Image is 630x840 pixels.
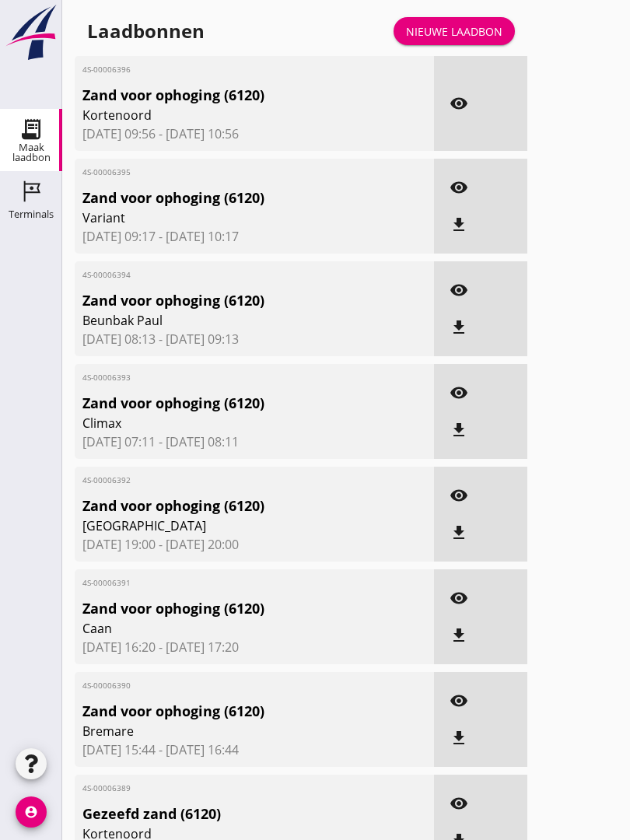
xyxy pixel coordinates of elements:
[82,124,426,143] span: [DATE] 09:56 - [DATE] 10:56
[406,23,502,40] div: Nieuwe laadbon
[82,495,369,516] span: Zand voor ophoging (6120)
[82,208,369,227] span: Variant
[82,638,426,656] span: [DATE] 16:20 - [DATE] 17:20
[450,94,468,113] i: visibility
[450,794,468,813] i: visibility
[82,722,369,740] span: Bremare
[450,486,468,505] i: visibility
[450,589,468,607] i: visibility
[87,19,205,44] div: Laadbonnen
[82,64,369,75] span: 4S-00006396
[82,516,369,535] span: [GEOGRAPHIC_DATA]
[82,187,369,208] span: Zand voor ophoging (6120)
[450,626,468,645] i: file_download
[450,691,468,710] i: visibility
[82,740,426,759] span: [DATE] 15:44 - [DATE] 16:44
[82,311,369,330] span: Beunbak Paul
[450,729,468,747] i: file_download
[394,17,515,45] a: Nieuwe laadbon
[82,432,426,451] span: [DATE] 07:11 - [DATE] 08:11
[82,290,369,311] span: Zand voor ophoging (6120)
[82,414,369,432] span: Climax
[82,803,369,824] span: Gezeefd zand (6120)
[82,227,426,246] span: [DATE] 09:17 - [DATE] 10:17
[450,215,468,234] i: file_download
[82,782,369,794] span: 4S-00006389
[82,269,369,281] span: 4S-00006394
[82,85,369,106] span: Zand voor ophoging (6120)
[450,178,468,197] i: visibility
[450,421,468,439] i: file_download
[82,474,369,486] span: 4S-00006392
[450,318,468,337] i: file_download
[82,330,426,348] span: [DATE] 08:13 - [DATE] 09:13
[82,577,369,589] span: 4S-00006391
[82,372,369,383] span: 4S-00006393
[450,523,468,542] i: file_download
[82,619,369,638] span: Caan
[450,281,468,299] i: visibility
[82,393,369,414] span: Zand voor ophoging (6120)
[16,796,47,828] i: account_circle
[82,166,369,178] span: 4S-00006395
[9,209,54,219] div: Terminals
[450,383,468,402] i: visibility
[82,680,369,691] span: 4S-00006390
[82,535,426,554] span: [DATE] 19:00 - [DATE] 20:00
[82,598,369,619] span: Zand voor ophoging (6120)
[82,106,369,124] span: Kortenoord
[3,4,59,61] img: logo-small.a267ee39.svg
[82,701,369,722] span: Zand voor ophoging (6120)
